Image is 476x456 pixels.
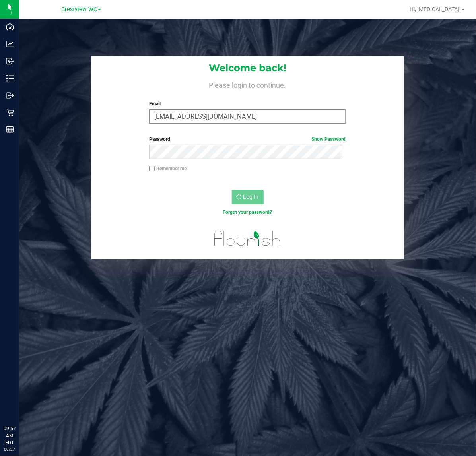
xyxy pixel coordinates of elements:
[243,194,259,200] span: Log In
[91,63,404,73] h1: Welcome back!
[208,224,287,253] img: flourish_logo.svg
[223,210,272,215] a: Forgot your password?
[311,136,346,142] a: Show Password
[4,446,16,452] p: 09/27
[6,109,14,116] inline-svg: Retail
[149,166,155,171] input: Remember me
[232,190,264,204] button: Log In
[6,74,14,82] inline-svg: Inventory
[6,126,14,134] inline-svg: Reports
[410,6,461,12] span: Hi, [MEDICAL_DATA]!
[61,6,97,13] span: Crestview WC
[91,80,404,89] h4: Please login to continue.
[149,100,346,107] label: Email
[6,57,14,65] inline-svg: Inbound
[6,40,14,48] inline-svg: Analytics
[149,165,187,172] label: Remember me
[6,91,14,99] inline-svg: Outbound
[149,136,170,142] span: Password
[6,23,14,31] inline-svg: Dashboard
[4,425,16,446] p: 09:57 AM EDT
